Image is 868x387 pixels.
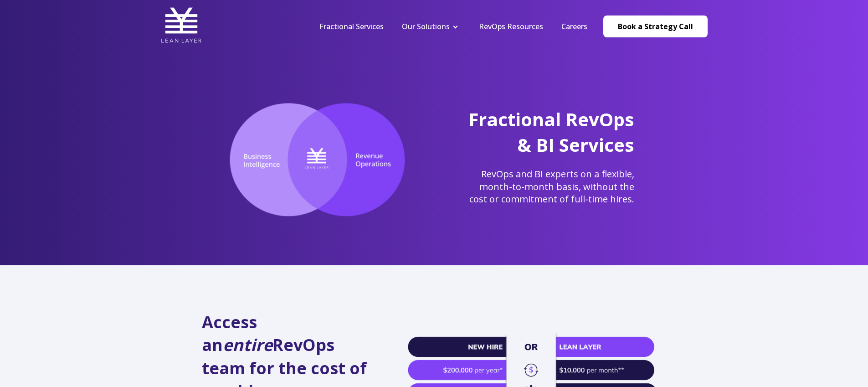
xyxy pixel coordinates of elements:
[469,168,634,205] span: RevOps and BI experts on a flexible, month-to-month basis, without the cost or commitment of full...
[561,21,587,31] a: Careers
[479,21,543,31] a: RevOps Resources
[402,21,450,31] a: Our Solutions
[310,21,596,31] div: Navigation Menu
[161,5,202,46] img: Lean Layer Logo
[223,334,272,356] em: entire
[319,21,384,31] a: Fractional Services
[216,103,419,217] img: Lean Layer, the intersection of RevOps and Business Intelligence
[603,15,708,37] a: Book a Strategy Call
[468,107,634,157] span: Fractional RevOps & BI Services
